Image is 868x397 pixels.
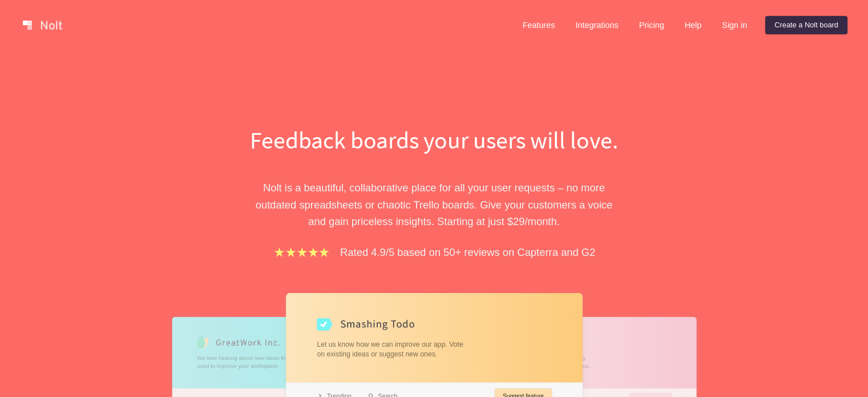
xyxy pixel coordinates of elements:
[765,16,847,34] a: Create a Nolt board
[340,244,595,260] p: Rated 4.9/5 based on 50+ reviews on Capterra and G2
[237,123,631,157] h1: Feedback boards your users will love.
[514,16,564,34] a: Features
[713,16,756,34] a: Sign in
[237,179,631,230] p: Nolt is a beautiful, collaborative place for all your user requests – no more outdated spreadshee...
[273,246,331,259] img: stars.b067e34983.png
[676,16,711,34] a: Help
[630,16,673,34] a: Pricing
[566,16,627,34] a: Integrations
